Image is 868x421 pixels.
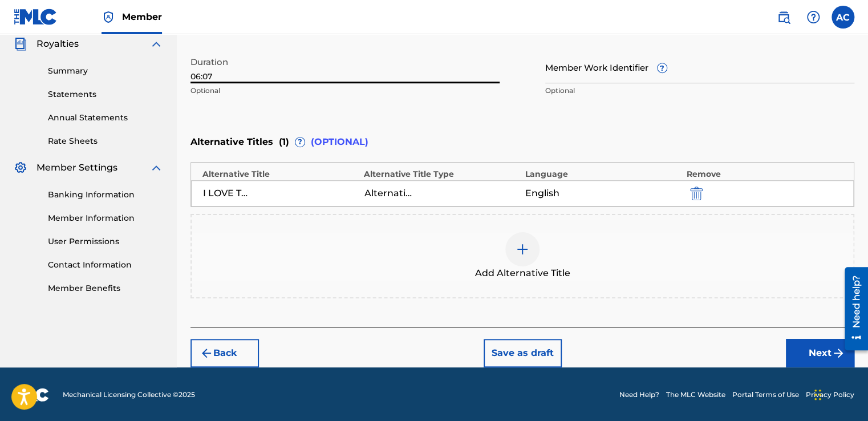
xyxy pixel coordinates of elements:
[48,259,163,271] a: Contact Information
[279,135,289,149] span: ( 1 )
[516,242,529,256] img: add
[102,10,115,24] img: Top Rightsholder
[364,168,520,180] div: Alternative Title Type
[14,161,27,175] img: Member Settings
[732,390,799,400] a: Portal Terms of Use
[658,63,667,72] span: ?
[48,112,163,124] a: Annual Statements
[295,137,305,147] span: ?
[190,86,500,96] p: Optional
[200,346,213,360] img: 7ee5dd4eb1f8a8e3ef2f.svg
[311,135,368,149] span: (OPTIONAL)
[122,10,162,23] span: Member
[814,378,821,412] div: Drag
[772,6,795,29] a: Public Search
[149,161,163,175] img: expand
[832,346,845,360] img: f7272a7cc735f4ea7f67.svg
[811,366,868,421] iframe: Chat Widget
[832,6,854,29] div: User Menu
[202,168,358,180] div: Alternative Title
[48,65,163,77] a: Summary
[806,10,820,24] img: help
[666,390,725,400] a: The MLC Website
[48,282,163,294] a: Member Benefits
[690,187,703,200] img: 12a2ab48e56ec057fbd8.svg
[475,266,570,280] span: Add Alternative Title
[687,168,842,180] div: Remove
[777,10,790,24] img: search
[36,37,79,51] span: Royalties
[48,212,163,224] a: Member Information
[48,88,163,100] a: Statements
[63,390,195,400] span: Mechanical Licensing Collective © 2025
[836,263,868,355] iframe: Resource Center
[48,236,163,248] a: User Permissions
[48,135,163,147] a: Rate Sheets
[484,339,562,367] button: Save as draft
[36,161,117,175] span: Member Settings
[190,339,259,367] button: Back
[14,388,49,402] img: logo
[190,135,273,149] span: Alternative Titles
[545,86,854,96] p: Optional
[48,189,163,201] a: Banking Information
[802,6,825,29] div: Help
[525,168,681,180] div: Language
[14,9,58,25] img: MLC Logo
[14,37,27,51] img: Royalties
[619,390,659,400] a: Need Help?
[806,390,854,400] a: Privacy Policy
[149,37,163,51] img: expand
[786,339,854,367] button: Next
